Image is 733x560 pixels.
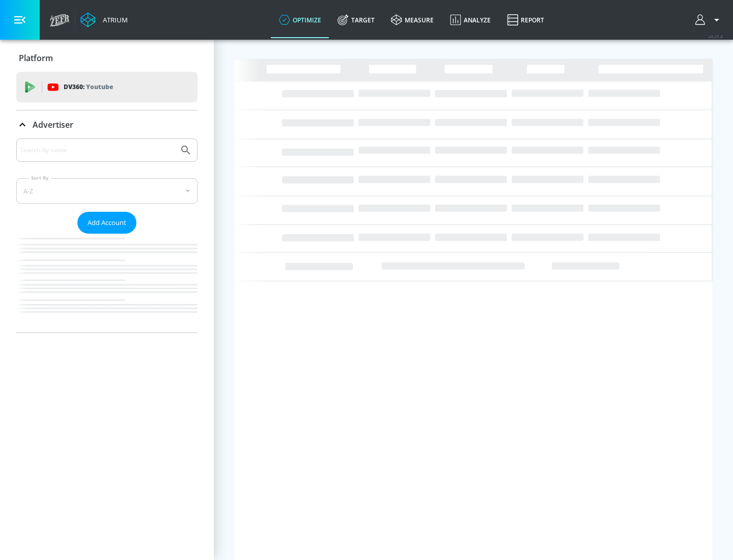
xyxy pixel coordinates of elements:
nav: list of Advertiser [16,234,198,332]
a: Atrium [80,12,128,27]
a: optimize [271,2,329,38]
a: Analyze [442,2,499,38]
a: measure [383,2,442,38]
div: Platform [16,44,198,72]
p: Advertiser [33,119,73,130]
div: A-Z [16,178,198,204]
input: Search by name [20,144,175,157]
p: Youtube [86,81,113,92]
a: Report [499,2,552,38]
span: v 4.25.4 [709,34,723,39]
button: Add Account [77,212,136,234]
div: DV360: Youtube [16,72,198,102]
div: Atrium [99,15,128,24]
div: Advertiser [16,110,198,139]
p: Platform [19,52,53,64]
label: Sort By [29,175,51,181]
div: Advertiser [16,138,198,332]
p: DV360: [64,81,113,93]
span: Add Account [88,217,126,229]
a: Target [329,2,383,38]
